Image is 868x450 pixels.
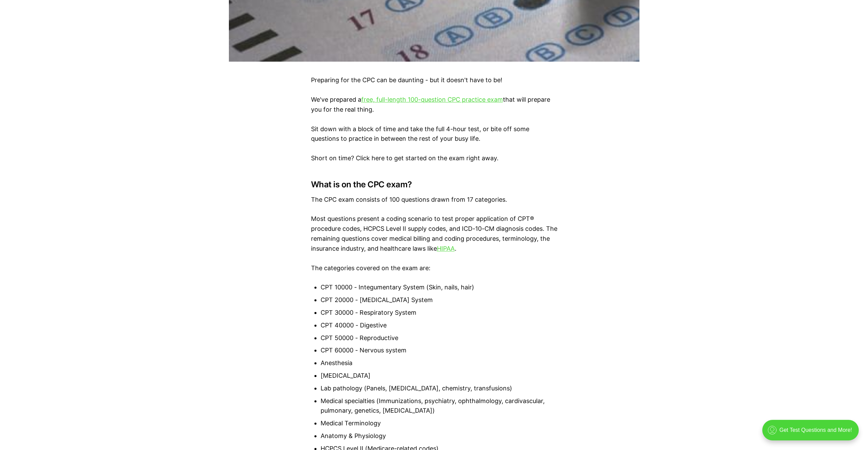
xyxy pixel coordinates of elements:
[437,245,455,252] a: HIPAA
[311,195,557,205] p: The CPC exam consists of 100 questions drawn from 17 categories.
[311,180,557,189] h3: What is on the CPC exam?
[321,333,557,343] li: CPT 50000 - Reproductive
[321,308,557,318] li: CPT 30000 - Respiratory System
[321,418,557,428] li: Medical Terminology
[311,124,557,144] p: Sit down with a block of time and take the full 4-hour test, or bite off some questions to practi...
[321,321,557,330] li: CPT 40000 - Digestive
[361,96,503,103] a: free, full-length 100-question CPC practice exam
[321,384,557,393] li: Lab pathology (Panels, [MEDICAL_DATA], chemistry, transfusions)
[321,358,557,368] li: Anesthesia
[321,371,557,381] li: [MEDICAL_DATA]
[311,263,557,273] p: The categories covered on the exam are:
[321,283,557,292] li: CPT 10000 - Integumentary System (Skin, nails, hair)
[321,431,557,441] li: Anatomy & Physiology
[311,214,557,253] p: Most questions present a coding scenario to test proper application of CPT® procedure codes, HCPC...
[321,295,557,305] li: CPT 20000 - [MEDICAL_DATA] System
[756,416,868,450] iframe: portal-trigger
[311,75,557,85] p: Preparing for the CPC can be daunting - but it doesn't have to be!
[311,95,557,115] p: We've prepared a that will prepare you for the real thing.
[311,153,557,163] p: Short on time? Click here to get started on the exam right away.
[321,346,557,355] li: CPT 60000 - Nervous system
[321,396,557,416] li: Medical specialties (Immunizations, psychiatry, ophthalmology, cardivascular, pulmonary, genetics...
